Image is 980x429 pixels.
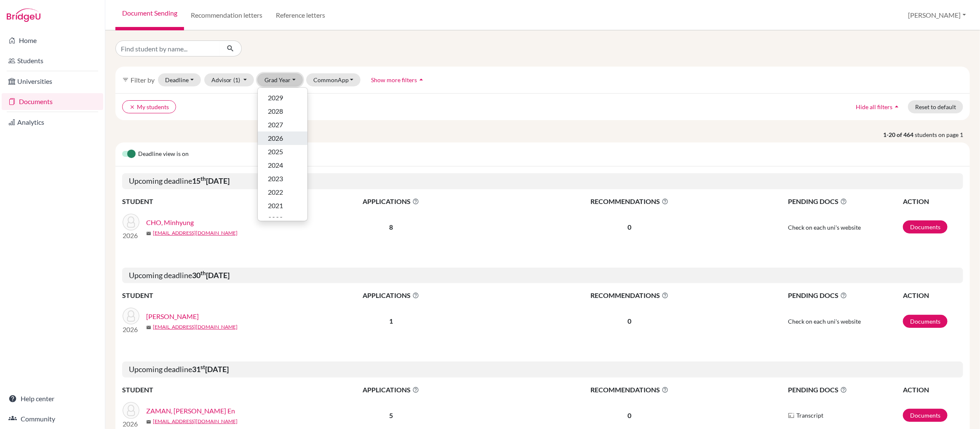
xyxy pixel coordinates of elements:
button: [PERSON_NAME] [905,7,970,23]
b: 8 [389,223,393,231]
p: 2026 [123,324,139,335]
span: RECOMMENDATIONS [492,385,767,395]
span: 2023 [268,174,283,184]
b: 30 [DATE] [192,271,230,280]
button: 2023 [258,172,307,185]
img: CHO, Minhyung [123,214,139,231]
th: ACTION [903,196,963,207]
span: students on page 1 [915,130,970,139]
sup: th [200,175,206,182]
a: CHO, Minhyung [146,217,194,228]
span: 2021 [268,201,283,211]
button: Advisor(1) [204,73,254,86]
i: filter_list [122,76,129,83]
a: Home [2,32,103,49]
input: Find student by name... [115,40,220,56]
a: Documents [903,220,948,233]
p: 0 [492,316,767,326]
span: APPLICATIONS [291,196,491,206]
th: STUDENT [122,290,291,301]
a: Documents [2,93,103,110]
span: 2026 [268,133,283,143]
a: Students [2,52,103,69]
span: Hide all filters [856,103,892,110]
th: STUDENT [122,384,291,395]
span: PENDING DOCS [788,385,902,395]
p: 2026 [123,419,139,429]
span: Check on each uni's website [788,224,861,231]
button: 2027 [258,118,307,131]
i: arrow_drop_up [892,102,901,111]
button: clearMy students [122,100,176,113]
a: Help center [2,390,103,407]
div: Grad Year [257,87,308,221]
span: Show more filters [371,76,417,83]
span: (1) [234,76,240,83]
a: Documents [903,315,948,328]
img: ZAMAN, Alexander Jie En [123,402,139,419]
sup: th [200,270,206,276]
span: 2020 [268,214,283,224]
a: [EMAIL_ADDRESS][DOMAIN_NAME] [153,229,238,237]
button: 2022 [258,185,307,199]
p: 0 [492,410,767,421]
span: Filter by [131,76,155,84]
i: arrow_drop_up [417,75,425,84]
span: 2029 [268,93,283,103]
th: STUDENT [122,196,291,207]
button: CommonApp [306,73,361,86]
th: ACTION [903,290,963,301]
th: ACTION [903,384,963,395]
a: [PERSON_NAME] [146,311,199,322]
span: PENDING DOCS [788,290,902,300]
button: Hide all filtersarrow_drop_up [849,100,908,113]
button: 2021 [258,199,307,212]
img: Bridge-U [7,8,40,22]
sup: st [200,364,205,370]
span: APPLICATIONS [291,385,491,395]
h5: Upcoming deadline [122,362,963,378]
span: APPLICATIONS [291,290,491,300]
span: 2022 [268,187,283,197]
span: mail [146,325,151,330]
i: clear [129,104,135,110]
a: Universities [2,73,103,90]
h5: Upcoming deadline [122,268,963,284]
b: 15 [DATE] [192,176,230,185]
span: PENDING DOCS [788,196,902,206]
a: Documents [903,409,948,422]
a: Analytics [2,114,103,131]
button: 2020 [258,212,307,226]
button: Show more filtersarrow_drop_up [364,73,433,86]
a: [EMAIL_ADDRESS][DOMAIN_NAME] [153,323,238,331]
button: 2026 [258,131,307,145]
a: [EMAIL_ADDRESS][DOMAIN_NAME] [153,418,238,425]
span: mail [146,231,151,236]
strong: 1-20 of 464 [883,130,915,139]
a: ZAMAN, [PERSON_NAME] En [146,406,235,416]
span: 2027 [268,120,283,130]
button: Reset to default [908,100,963,113]
span: Transcript [796,411,823,420]
img: Hochet, Robin [123,308,139,324]
a: Community [2,410,103,427]
button: 2028 [258,105,307,118]
span: 2025 [268,147,283,157]
p: 2026 [123,231,139,241]
span: Check on each uni's website [788,318,861,325]
p: 0 [492,222,767,232]
h5: Upcoming deadline [122,173,963,189]
b: 1 [389,317,393,325]
img: Parchments logo [788,412,795,419]
span: 2024 [268,160,283,170]
span: 2028 [268,106,283,116]
span: Deadline view is on [138,149,189,159]
button: Deadline [158,73,201,86]
button: 2029 [258,91,307,105]
span: RECOMMENDATIONS [492,196,767,206]
button: 2024 [258,158,307,172]
b: 5 [389,411,393,419]
b: 31 [DATE] [192,365,229,374]
span: RECOMMENDATIONS [492,290,767,300]
button: 2025 [258,145,307,158]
